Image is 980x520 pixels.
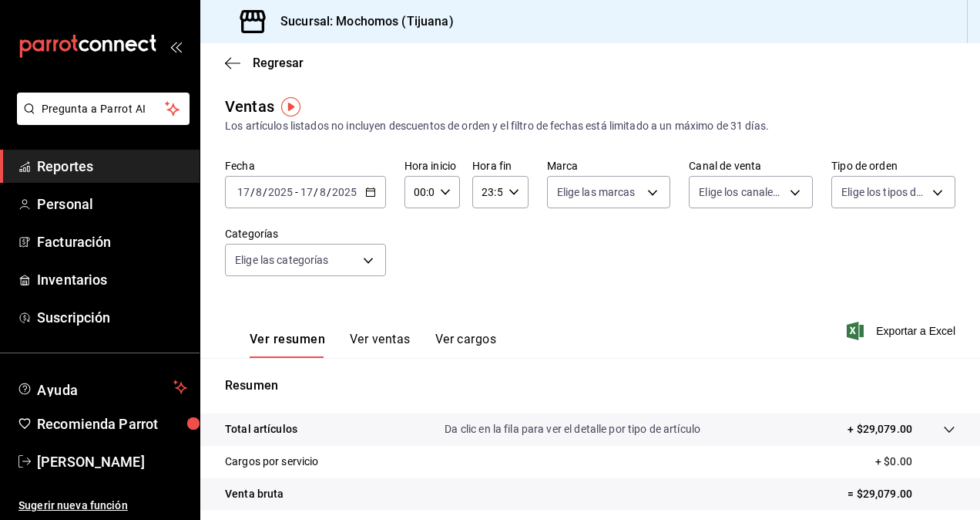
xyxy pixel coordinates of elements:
[225,421,297,437] p: Total artículos
[253,56,304,70] span: Regresar
[250,332,325,358] button: Ver resumen
[37,231,187,252] span: Facturación
[235,252,329,268] span: Elige las categorías
[875,454,955,470] p: + $0.00
[847,486,955,502] p: = $29,079.00
[37,378,167,397] span: Ayuda
[699,184,784,200] span: Elige los canales de venta
[300,186,314,198] input: --
[225,160,386,171] label: Fecha
[17,93,190,125] button: Pregunta a Parrot AI
[547,160,671,171] label: Marca
[37,307,187,328] span: Suscripción
[225,454,319,470] p: Cargos por servicio
[472,160,528,171] label: Hora fin
[841,184,927,200] span: Elige los tipos de orden
[445,421,700,437] p: Da clic en la fila para ver el detalle por tipo de artículo
[169,40,182,52] button: open_drawer_menu
[331,186,357,198] input: ----
[281,97,300,116] img: Tooltip marker
[37,194,187,214] span: Personal
[268,12,454,31] h3: Sucursal: Mochomos (Tijuana)
[847,421,912,437] p: + $29,079.00
[255,186,263,198] input: --
[18,498,187,514] span: Sugerir nueva función
[350,332,411,358] button: Ver ventas
[850,322,955,340] button: Exportar a Excel
[327,186,331,198] span: /
[267,186,294,198] input: ----
[689,160,813,171] label: Canal de venta
[831,160,955,171] label: Tipo de orden
[37,451,187,472] span: [PERSON_NAME]
[37,156,187,177] span: Reportes
[250,186,255,198] span: /
[225,118,955,134] div: Los artículos listados no incluyen descuentos de orden y el filtro de fechas está limitado a un m...
[319,186,327,198] input: --
[42,101,166,117] span: Pregunta a Parrot AI
[225,95,274,118] div: Ventas
[237,186,250,198] input: --
[11,112,190,128] a: Pregunta a Parrot AI
[225,486,284,502] p: Venta bruta
[435,332,497,358] button: Ver cargos
[263,186,267,198] span: /
[225,56,304,70] button: Regresar
[557,184,636,200] span: Elige las marcas
[37,269,187,290] span: Inventarios
[250,332,496,358] div: navigation tabs
[314,186,318,198] span: /
[37,414,187,434] span: Recomienda Parrot
[295,186,298,198] span: -
[404,160,460,171] label: Hora inicio
[225,376,955,395] p: Resumen
[225,228,386,239] label: Categorías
